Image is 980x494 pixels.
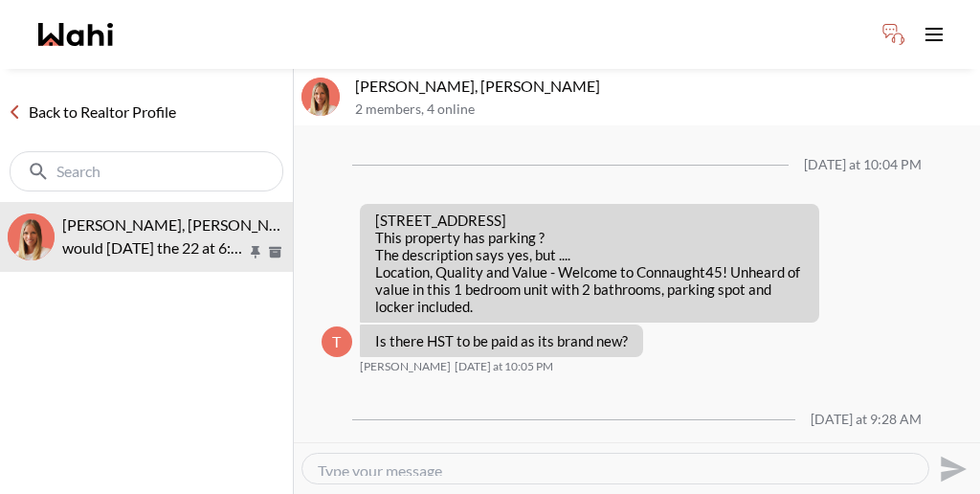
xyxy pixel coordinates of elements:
img: T [8,213,55,260]
button: Pin [247,244,264,260]
button: Toggle open navigation menu [915,15,953,54]
div: [DATE] at 10:04 PM [804,157,922,173]
span: [PERSON_NAME], [PERSON_NAME] [62,215,307,234]
span: [PERSON_NAME] [360,359,451,374]
textarea: Type your message [318,461,913,476]
time: 2025-09-14T02:05:11.058Z [455,359,553,374]
button: Send [929,447,972,490]
div: T [322,326,352,357]
div: [DATE] at 9:28 AM [811,412,922,428]
p: Is there HST to be paid as its brand new? [375,332,628,349]
p: [PERSON_NAME], [PERSON_NAME] [355,77,972,96]
p: [STREET_ADDRESS] This property has parking ? The description says yes, but .... Location, Quality... [375,212,804,315]
img: T [301,78,340,116]
p: 2 members , 4 online [355,101,972,118]
input: Search [56,162,240,181]
button: Archive [265,244,285,260]
a: Wahi homepage [38,23,113,46]
p: would [DATE] the 22 at 6:30 pm work for you? [62,236,247,259]
div: TIGRAN ARUSTAMYAN, Michelle [301,78,340,116]
div: TIGRAN ARUSTAMYAN, Michelle [8,213,55,260]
